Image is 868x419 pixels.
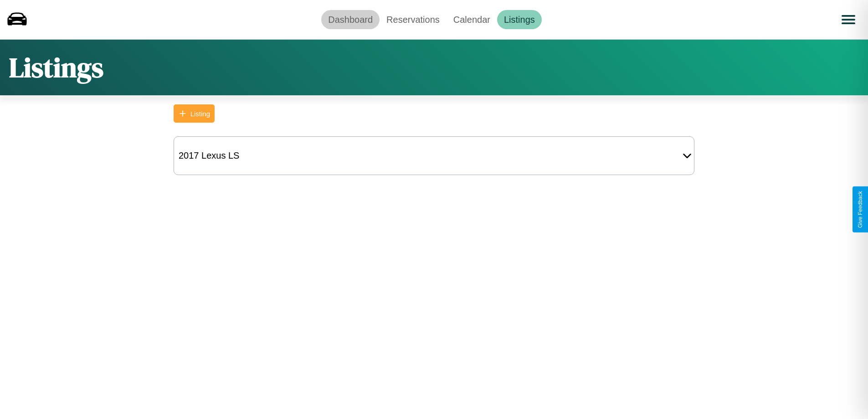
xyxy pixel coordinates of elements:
[497,10,542,29] a: Listings
[857,191,863,228] div: Give Feedback
[447,10,497,29] a: Calendar
[174,146,244,166] div: 2017 Lexus LS
[321,10,380,29] a: Dashboard
[190,110,210,118] div: Listing
[9,49,103,86] h1: Listings
[836,7,861,32] button: Open menu
[380,10,447,29] a: Reservations
[174,104,215,123] button: Listing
